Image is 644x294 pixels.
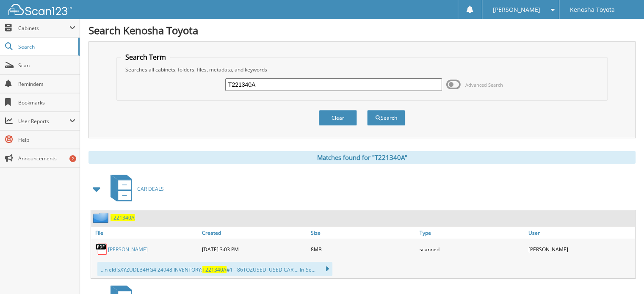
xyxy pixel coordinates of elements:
[200,241,309,258] div: [DATE] 3:03 PM
[465,82,503,88] span: Advanced Search
[97,262,332,276] div: ...n eld SXYZUDLB4HG4 24948 INVENTORY: #1 - 86TOZUSED: USED CAR ... In-Se...
[526,241,635,258] div: [PERSON_NAME]
[18,62,75,69] span: Scan
[18,25,69,32] span: Cabinets
[18,80,75,88] span: Reminders
[570,7,615,12] span: Kenosha Toyota
[202,266,227,273] span: T221340A
[8,4,72,15] img: scan123-logo-white.svg
[88,151,636,164] div: Matches found for "T221340A"
[69,155,76,162] div: 2
[137,185,164,192] span: CAR DEALS
[105,172,164,206] a: CAR DEALS
[526,227,635,239] a: User
[91,227,200,239] a: File
[111,214,135,221] a: T221340A
[417,227,526,239] a: Type
[121,52,170,62] legend: Search Term
[93,212,111,223] img: folder2.png
[18,43,74,50] span: Search
[18,118,69,125] span: User Reports
[108,246,148,253] a: [PERSON_NAME]
[200,227,309,239] a: Created
[18,136,75,143] span: Help
[367,110,405,126] button: Search
[18,99,75,106] span: Bookmarks
[602,253,644,294] iframe: Chat Widget
[493,7,540,12] span: [PERSON_NAME]
[121,66,603,73] div: Searches all cabinets, folders, files, metadata, and keywords
[88,23,636,37] h1: Search Kenosha Toyota
[309,241,417,258] div: 8MB
[95,243,108,256] img: PDF.png
[18,155,75,162] span: Announcements
[417,241,526,258] div: scanned
[309,227,417,239] a: Size
[319,110,357,126] button: Clear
